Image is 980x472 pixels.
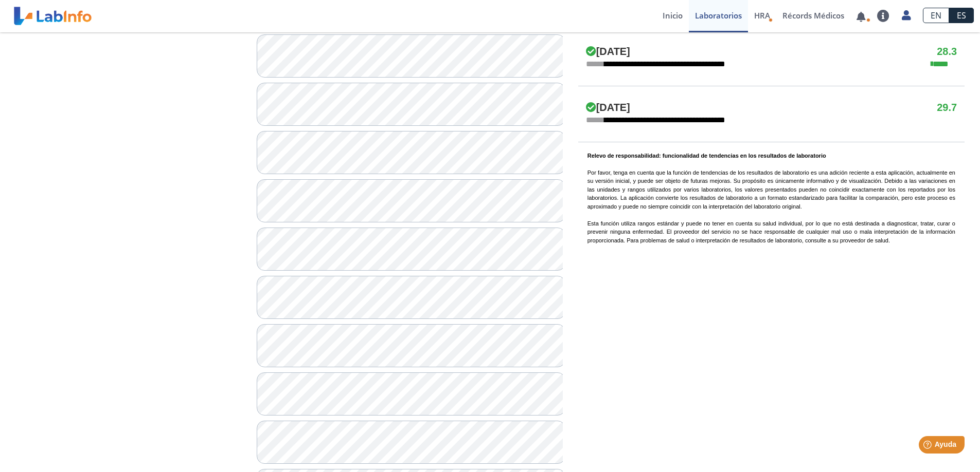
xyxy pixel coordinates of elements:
a: EN [923,8,949,23]
a: ES [949,8,974,23]
iframe: Help widget launcher [888,432,969,461]
h4: [DATE] [586,46,630,58]
h4: 28.3 [937,46,957,58]
h4: [DATE] [586,102,630,114]
span: HRA [754,10,770,21]
p: Por favor, tenga en cuenta que la función de tendencias de los resultados de laboratorio es una a... [587,152,955,245]
h4: 29.7 [937,102,957,114]
b: Relevo de responsabilidad: funcionalidad de tendencias en los resultados de laboratorio [587,153,826,159]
